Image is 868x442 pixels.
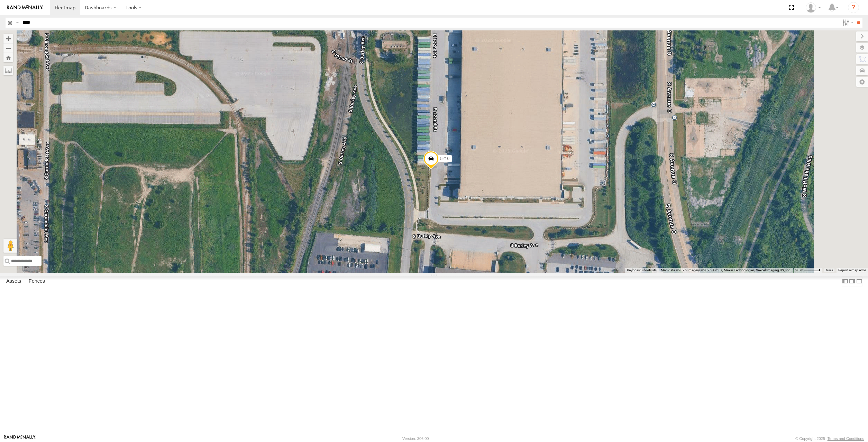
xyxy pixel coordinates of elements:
[3,53,13,62] button: Zoom Home
[402,436,429,441] div: Version: 306.00
[3,276,25,286] label: Assets
[440,156,449,161] span: 5210
[795,436,864,441] div: © Copyright 2025 -
[3,239,17,253] button: Drag Pegman onto the map to open Street View
[627,268,657,273] button: Keyboard shortcuts
[793,268,822,273] button: Map Scale: 20 m per 45 pixels
[3,43,13,53] button: Zoom out
[803,2,823,13] div: Paul Withrow
[838,268,866,272] a: Report a map error
[828,436,864,441] a: Terms and Conditions
[856,77,868,87] label: Map Settings
[840,18,855,28] label: Search Filter Options
[856,276,863,286] label: Hide Summary Table
[661,268,791,272] span: Map data ©2025 Imagery ©2025 Airbus, Maxar Technologies, Vexcel Imaging US, Inc.
[849,276,856,286] label: Dock Summary Table to the Right
[842,276,849,286] label: Dock Summary Table to the Left
[848,2,859,13] i: ?
[3,34,13,43] button: Zoom in
[7,5,43,10] img: rand-logo.svg
[15,18,20,28] label: Search Query
[795,268,803,272] span: 20 m
[25,276,48,286] label: Fences
[3,66,13,75] label: Measure
[826,269,833,272] a: Terms (opens in new tab)
[4,435,36,442] a: Visit our Website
